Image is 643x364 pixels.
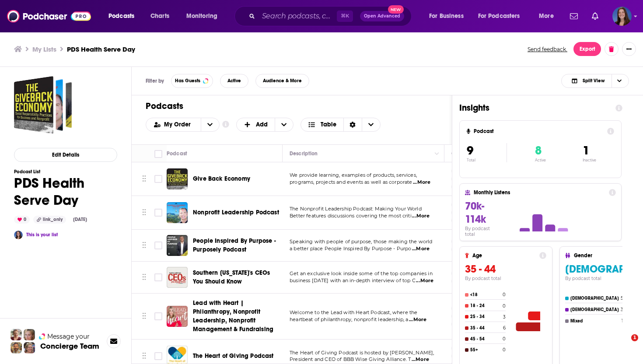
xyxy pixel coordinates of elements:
[14,231,23,239] img: Emma Donovan
[14,76,72,134] a: PDS Health Serve Day
[412,213,430,220] span: ...More
[193,175,250,183] a: Give Back Economy
[412,245,430,252] span: ...More
[474,189,605,196] h4: Monthly Listens
[193,175,250,182] span: Give Back Economy
[465,226,501,237] h4: By podcast total
[222,120,229,129] a: Show additional information
[621,307,623,312] h4: 3
[451,313,483,320] a: Non Profit
[10,342,22,353] img: Jon Profile
[451,217,489,224] a: Government
[503,347,506,353] h4: 0
[451,278,478,285] a: Careers
[10,329,22,340] img: Sydney Profile
[388,5,404,14] span: New
[263,78,302,83] span: Audience & More
[470,325,501,331] h4: 35 - 44
[465,262,546,276] h3: 35 - 44
[236,118,294,132] button: + Add
[154,175,162,183] span: Toggle select row
[290,277,416,283] span: business [DATE] with an in-depth interview of top C
[409,316,426,323] span: ...More
[364,14,400,18] span: Open Advanced
[67,45,135,53] h3: PDS Health Serve Day
[255,74,309,88] button: Audience & More
[470,303,501,308] h4: 18 - 24
[612,7,632,26] img: User Profile
[290,350,434,356] span: The Heart of Giving Podcast is hosted by [PERSON_NAME],
[474,128,604,134] h4: Podcast
[570,296,619,301] h4: [DEMOGRAPHIC_DATA]
[459,102,608,113] h1: Insights
[429,10,464,22] span: For Business
[622,42,636,56] button: Show More Button
[413,179,430,186] span: ...More
[154,273,162,281] span: Toggle select row
[141,271,147,284] button: Move
[470,347,501,353] h4: 55+
[583,143,589,158] span: 1
[141,350,147,363] button: Move
[108,10,134,22] span: Podcasts
[26,232,58,238] a: This is your list
[561,74,629,88] h2: Choose View
[24,329,35,340] img: Jules Profile
[47,332,90,341] span: Message your
[470,314,501,319] h4: 25 - 34
[33,216,66,224] div: link_only
[193,237,280,254] a: People Inspired By Purpose - Purposely Podcast
[167,202,188,223] img: Nonprofit Leadership Podcast
[167,168,188,189] img: Give Back Economy
[290,356,411,362] span: President and CEO of BBB Wise Giving Alliance. T
[193,299,280,334] a: Lead with Heart | Philanthropy, Nonprofit Leadership, Nonprofit Management & Fundraising
[180,9,229,23] button: open menu
[154,352,162,360] span: Toggle select row
[451,209,483,216] a: Non Profit
[301,118,381,132] h2: Choose View
[472,9,533,23] button: open menu
[290,270,433,276] span: Get an exclusive look inside some of the top companies in
[290,213,412,219] span: Better features discussions covering the most criti
[451,305,479,312] a: Business
[470,292,501,297] h4: <18
[167,306,188,327] img: Lead with Heart | Philanthropy, Nonprofit Leadership, Nonprofit Management & Fundraising
[467,158,507,162] p: Total
[612,7,632,26] span: Logged in as emmadonovan
[14,175,117,209] h1: PDS Health Serve Day
[503,303,506,309] h4: 0
[193,269,280,286] a: Southern [US_STATE]'s CEOs You Should Know
[186,10,217,22] span: Monitoring
[451,168,472,175] a: News
[193,237,276,253] span: People Inspired By Purpose - Purposely Podcast
[290,172,417,178] span: We provide learning, examples of products, services,
[167,148,187,159] div: Podcast
[167,235,188,256] img: People Inspired By Purpose - Purposely Podcast
[535,143,542,158] span: 8
[201,118,219,131] button: open menu
[243,6,420,26] div: Search podcasts, credits, & more...
[259,9,337,23] input: Search podcasts, credits, & more...
[423,9,475,23] button: open menu
[145,9,175,23] a: Charts
[146,122,201,128] button: open menu
[167,267,188,288] img: Southern California's CEOs You Should Know
[583,158,596,162] p: Inactive
[321,122,336,128] span: Table
[290,245,411,252] span: a better place People Inspired By Purpose - Purpo
[193,299,273,333] span: Lead with Heart | Philanthropy, Nonprofit Leadership, Nonprofit Management & Fundraising
[290,316,409,322] span: heartbeat of philanthropy, nonprofit leadership, a
[40,342,99,350] h3: Concierge Team
[451,238,479,245] a: Business
[470,336,501,342] h4: 45 - 54
[467,143,473,158] span: 9
[70,216,91,223] div: [DATE]
[451,353,483,360] a: Non Profit
[141,172,147,185] button: Move
[171,74,213,88] button: Has Guests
